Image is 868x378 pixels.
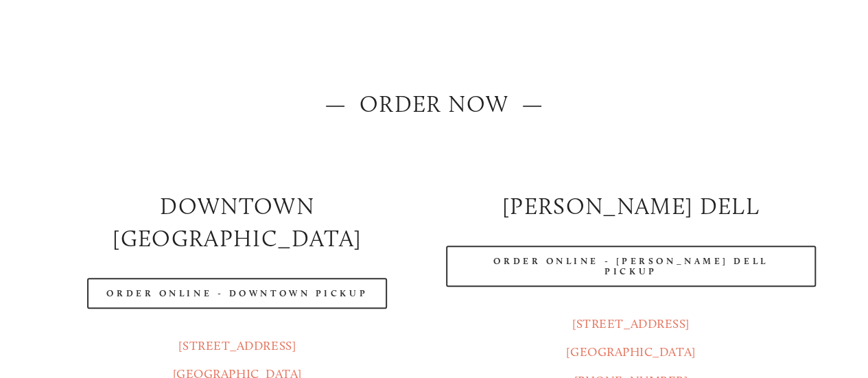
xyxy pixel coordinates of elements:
[566,344,695,359] a: [GEOGRAPHIC_DATA]
[52,88,816,120] h2: — ORDER NOW —
[178,338,296,353] a: [STREET_ADDRESS]
[446,190,817,222] h2: [PERSON_NAME] DELL
[52,190,423,255] h2: Downtown [GEOGRAPHIC_DATA]
[446,246,817,287] a: Order Online - [PERSON_NAME] Dell Pickup
[87,278,387,309] a: Order Online - Downtown pickup
[572,316,690,331] a: [STREET_ADDRESS]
